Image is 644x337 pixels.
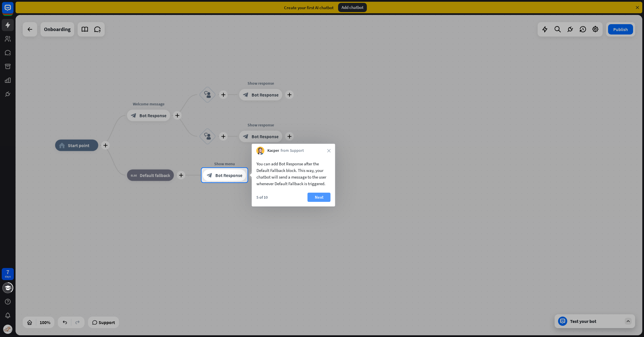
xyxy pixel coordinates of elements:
[281,148,304,154] span: from Support
[308,193,331,202] button: Next
[215,172,242,178] span: Bot Response
[256,160,331,187] div: You can add Bot Response after the Default Fallback block. This way, your chatbot will send a mes...
[5,2,22,20] button: Open LiveChat chat widget
[327,149,331,152] i: close
[256,195,268,200] div: 5 of 10
[267,148,279,154] span: Kacper
[207,172,212,178] i: block_bot_response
